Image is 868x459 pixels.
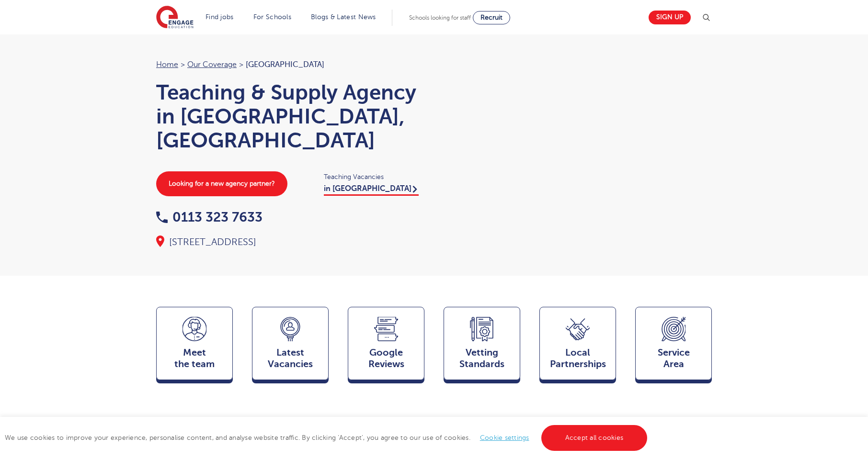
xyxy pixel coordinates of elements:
nav: breadcrumb [156,58,424,71]
span: Vetting Standards [449,347,515,370]
a: ServiceArea [635,307,712,384]
a: Cookie settings [480,434,529,441]
a: Meetthe team [156,307,233,384]
a: Recruit [473,11,510,24]
span: Meet the team [161,347,228,370]
a: VettingStandards [444,307,520,384]
a: Local Partnerships [539,307,616,384]
a: Home [156,60,178,69]
span: Teaching Vacancies [324,171,424,182]
a: in [GEOGRAPHIC_DATA] [324,184,419,196]
span: We use cookies to improve your experience, personalise content, and analyse website traffic. By c... [5,434,650,441]
a: Looking for a new agency partner? [156,171,287,196]
a: LatestVacancies [252,307,329,384]
a: For Schools [253,13,291,21]
img: Engage Education [156,6,194,30]
h1: Teaching & Supply Agency in [GEOGRAPHIC_DATA], [GEOGRAPHIC_DATA] [156,80,424,152]
span: Latest Vacancies [257,347,323,370]
span: [GEOGRAPHIC_DATA] [246,60,324,69]
a: Sign up [649,11,691,24]
span: Schools looking for staff [409,14,471,21]
span: Recruit [480,14,503,21]
a: Accept all cookies [541,425,648,451]
a: Our coverage [187,60,237,69]
a: Find jobs [206,13,234,21]
div: [STREET_ADDRESS] [156,235,424,249]
span: > [181,60,185,69]
a: Blogs & Latest News [311,13,376,21]
span: Service Area [640,347,707,370]
span: Local Partnerships [545,347,611,370]
span: > [239,60,243,69]
span: Google Reviews [353,347,419,370]
a: 0113 323 7633 [156,210,263,224]
a: GoogleReviews [348,307,424,384]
